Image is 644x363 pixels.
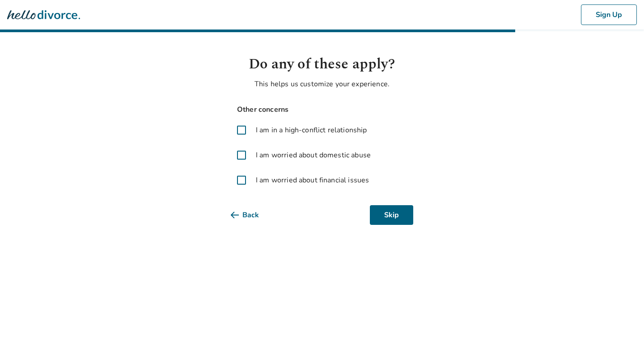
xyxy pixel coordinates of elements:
[231,79,413,89] p: This helps us customize your experience.
[256,175,369,186] span: I am worried about financial issues
[581,4,637,25] button: Sign Up
[231,104,413,116] span: Other concerns
[231,54,413,75] h1: Do any of these apply?
[256,125,367,135] span: I am in a high-conflict relationship
[231,205,273,225] button: Back
[256,150,371,160] span: I am worried about domestic abuse
[370,205,413,225] button: Skip
[599,320,644,363] iframe: Chat Widget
